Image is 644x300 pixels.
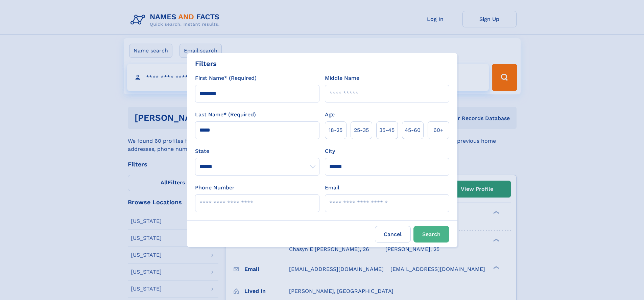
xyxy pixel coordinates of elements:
[433,126,444,134] span: 60+
[375,226,411,243] label: Cancel
[195,184,235,192] label: Phone Number
[195,59,217,69] div: Filters
[325,147,335,155] label: City
[405,126,421,134] span: 45‑60
[379,126,395,134] span: 35‑45
[195,147,319,155] label: State
[413,226,449,243] button: Search
[195,74,257,82] label: First Name* (Required)
[325,111,335,119] label: Age
[329,126,342,134] span: 18‑25
[195,111,256,119] label: Last Name* (Required)
[354,126,369,134] span: 25‑35
[325,74,359,82] label: Middle Name
[325,184,339,192] label: Email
